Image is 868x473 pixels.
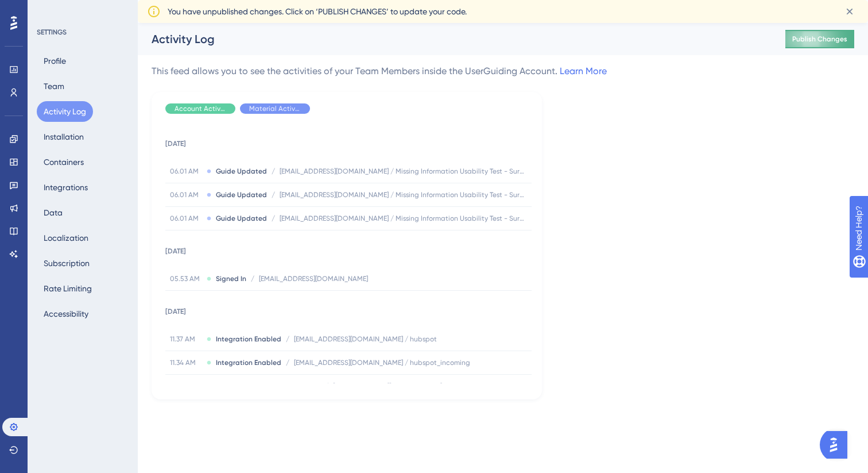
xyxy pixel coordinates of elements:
button: Team [37,76,71,97]
button: Publish Changes [785,30,854,48]
button: Accessibility [37,303,95,324]
button: Integrations [37,177,95,198]
span: Need Help? [27,3,72,17]
button: Profile [37,51,73,71]
span: Publish Changes [792,34,847,44]
button: Subscription [37,253,96,274]
button: Data [37,202,69,223]
button: Activity Log [37,101,93,122]
iframe: UserGuiding AI Assistant Launcher [820,428,854,462]
button: Installation [37,126,91,147]
span: You have unpublished changes. Click on ‘PUBLISH CHANGES’ to update your code. [168,5,467,18]
div: SETTINGS [37,28,130,37]
div: Activity Log [152,31,757,47]
button: Localization [37,228,95,248]
button: Containers [37,152,91,172]
button: Rate Limiting [37,278,99,299]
